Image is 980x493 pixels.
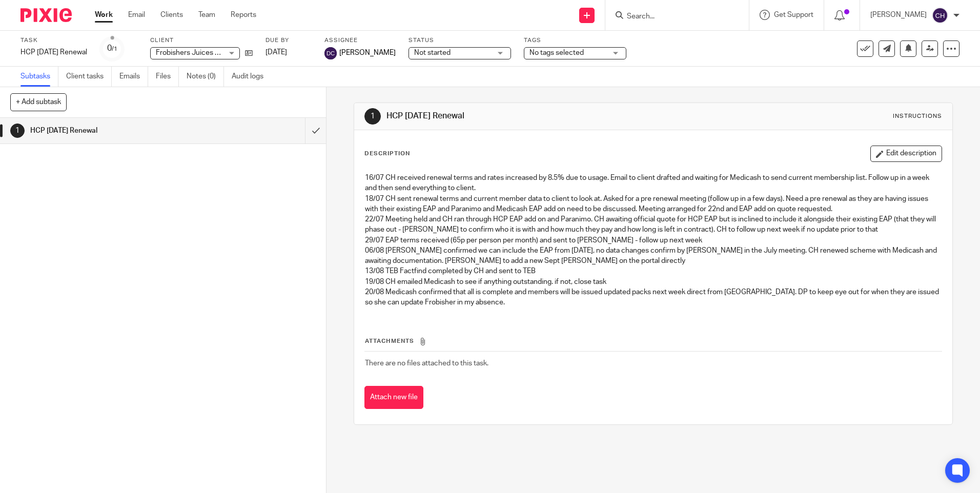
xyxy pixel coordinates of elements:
[10,93,67,111] button: + Add subtask
[119,67,148,87] a: Emails
[365,194,941,215] p: 18/07 CH sent renewal terms and current member data to client to look at. Asked for a pre renewal...
[365,266,941,276] p: 13/08 TEB Factfind completed by CH and sent to TEB
[365,235,941,245] p: 29/07 EAP terms received (65p per person per month) and sent to [PERSON_NAME] - follow up next week
[324,36,396,45] label: Assignee
[524,36,626,45] label: Tags
[529,49,584,56] span: No tags selected
[932,7,948,24] img: svg%3E
[365,360,488,367] span: There are no files attached to this task.
[21,47,87,57] div: HCP 1st September Renewal
[231,10,256,20] a: Reports
[409,36,511,45] label: Status
[774,11,813,18] span: Get Support
[364,386,423,409] button: Attach new file
[339,48,396,58] span: [PERSON_NAME]
[266,36,312,45] label: Due by
[128,10,145,20] a: Email
[626,12,718,22] input: Search
[30,123,207,138] h1: HCP [DATE] Renewal
[95,10,113,20] a: Work
[364,108,381,125] div: 1
[365,338,414,344] span: Attachments
[365,214,941,235] p: 22/07 Meeting held and CH ran through HCP EAP add on and Paranimo. CH awaiting official quote for...
[156,49,226,56] span: Frobishers Juices Ltd
[365,277,941,287] p: 19/08 CH emailed Medicash to see if anything outstanding. if not, close task
[365,245,941,266] p: 06/08 [PERSON_NAME] confirmed we can include the EAP from [DATE], no data changes confirm by [PER...
[21,36,87,45] label: Task
[386,111,675,121] h1: HCP [DATE] Renewal
[364,150,410,158] p: Description
[414,49,451,56] span: Not started
[198,10,215,20] a: Team
[107,43,117,54] div: 0
[156,67,179,87] a: Files
[324,47,337,59] img: svg%3E
[870,146,942,162] button: Edit description
[112,46,117,52] small: /1
[66,67,112,87] a: Client tasks
[893,112,942,120] div: Instructions
[266,49,287,56] span: [DATE]
[160,10,183,20] a: Clients
[21,67,58,87] a: Subtasks
[365,173,941,194] p: 16/07 CH received renewal terms and rates increased by 8.5% due to usage. Email to client drafted...
[870,10,927,20] p: [PERSON_NAME]
[365,287,941,308] p: 20/08 Medicash confirmed that all is complete and members will be issued updated packs next week ...
[232,67,271,87] a: Audit logs
[21,8,72,22] img: Pixie
[21,47,87,57] div: HCP [DATE] Renewal
[150,36,253,45] label: Client
[10,124,25,138] div: 1
[187,67,224,87] a: Notes (0)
